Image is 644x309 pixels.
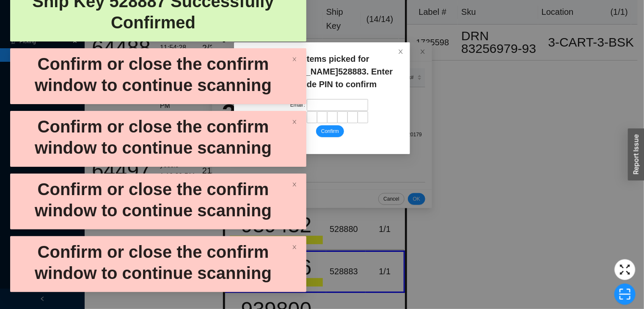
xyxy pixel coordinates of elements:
span: fullscreen [615,263,635,276]
div: Confirm or close the confirm window to continue scanning [17,241,289,284]
button: fullscreen [614,259,636,280]
span: Confirm [321,127,339,135]
span: close [292,245,297,250]
span: close [398,49,404,55]
div: Confirm or close the confirm window to continue scanning [17,179,289,221]
button: scan [614,284,636,305]
span: close [292,119,297,124]
span: close [292,57,297,62]
button: Confirm [316,125,344,137]
div: Confirm or close the confirm window to continue scanning [17,53,289,96]
span: scan [615,288,635,301]
div: No items picked for [PERSON_NAME] 528883 . Enter override PIN to confirm [260,52,400,91]
div: Confirm or close the confirm window to continue scanning [17,116,289,158]
button: Close [391,42,410,61]
span: close [292,182,297,187]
